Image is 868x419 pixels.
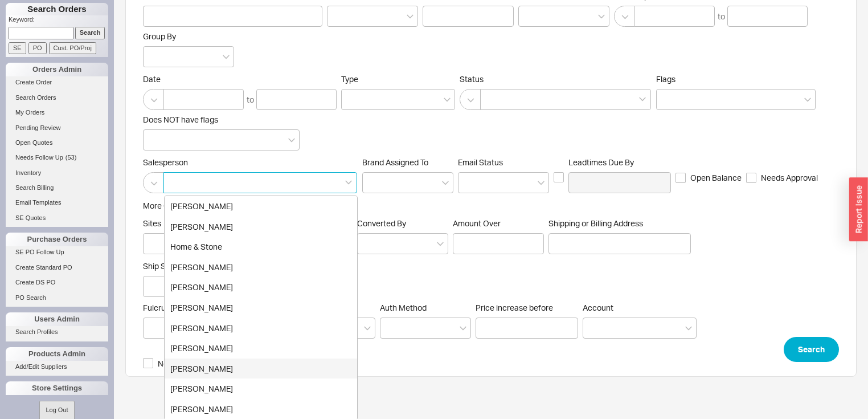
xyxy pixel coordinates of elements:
[548,218,691,229] span: Shipping or Billing Address
[690,172,742,184] span: Open Balance
[143,115,218,124] span: Does NOT have flags
[568,157,671,168] span: Leadtimes Due By
[149,322,157,335] input: Fulcrum Order Status
[460,74,652,84] span: Status
[548,233,691,254] input: Shipping or Billing Address
[453,218,544,229] span: Amount Over
[458,157,503,167] span: Em ​ ail Status
[442,181,449,185] svg: open menu
[247,94,254,105] div: to
[149,280,157,293] input: Ship State
[143,200,201,211] button: More Options
[798,343,825,356] span: Search
[357,218,406,228] span: Converted By
[165,318,357,339] div: [PERSON_NAME]
[423,6,514,27] input: Item Search
[6,182,108,194] a: Search Billing
[28,42,47,54] input: PO
[6,76,108,88] a: Create Order
[143,358,153,368] input: Needs Tracking Processed
[656,74,675,84] span: Flags
[583,303,613,312] span: Account
[143,31,176,41] span: Group By
[9,42,26,54] input: SE
[165,379,357,399] div: [PERSON_NAME]
[6,361,108,373] a: Add/Edit Suppliers
[746,173,756,183] input: Needs Approval
[143,6,322,27] input: Search
[476,303,578,313] span: Price increase before
[223,55,230,59] svg: open menu
[165,277,357,298] div: [PERSON_NAME]
[347,93,355,106] input: Type
[718,11,725,22] div: to
[6,197,108,209] a: Email Templates
[407,14,413,19] svg: open menu
[165,217,357,237] div: [PERSON_NAME]
[6,262,108,274] a: Create Standard PO
[6,233,108,246] div: Purchase Orders
[143,303,221,312] span: Fulcrum Order Status
[158,358,253,369] span: Needs Tracking Processed
[9,15,108,27] p: Keyword:
[49,42,96,54] input: Cust. PO/Proj
[685,326,692,331] svg: open menu
[341,74,358,84] span: Type
[6,152,108,164] a: Needs Follow Up(53)
[6,312,108,326] div: Users Admin
[149,237,157,250] input: Sites
[6,137,108,149] a: Open Quotes
[6,347,108,361] div: Products Admin
[165,257,357,278] div: [PERSON_NAME]
[525,10,533,23] input: Brand
[15,124,61,131] span: Pending Review
[143,157,358,168] span: Salesperson
[143,218,161,228] span: Sites
[380,303,427,312] span: Auth Method
[6,292,108,304] a: PO Search
[165,196,357,217] div: [PERSON_NAME]
[662,93,670,106] input: Flags
[6,3,108,15] h1: Search Orders
[165,298,357,318] div: [PERSON_NAME]
[453,233,544,254] input: Amount Over
[65,154,77,161] span: ( 53 )
[143,261,181,271] span: Ship State
[437,242,444,246] svg: open menu
[6,246,108,258] a: SE PO Follow Up
[362,157,428,167] span: Brand Assigned To
[165,237,357,257] div: Home & Stone
[386,322,394,335] input: Auth Method
[6,381,108,395] div: Store Settings
[6,167,108,179] a: Inventory
[538,181,544,185] svg: open menu
[149,133,157,147] input: Does NOT have flags
[15,154,63,161] span: Needs Follow Up
[6,92,108,104] a: Search Orders
[784,337,839,362] button: Search
[6,122,108,134] a: Pending Review
[675,173,686,183] input: Open Balance
[75,27,105,39] input: Search
[6,107,108,119] a: My Orders
[761,172,818,184] span: Needs Approval
[143,74,337,84] span: Date
[6,326,108,338] a: Search Profiles
[165,338,357,359] div: [PERSON_NAME]
[6,63,108,76] div: Orders Admin
[6,212,108,224] a: SE Quotes
[165,359,357,379] div: [PERSON_NAME]
[143,200,192,211] div: More Options
[6,276,108,288] a: Create DS PO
